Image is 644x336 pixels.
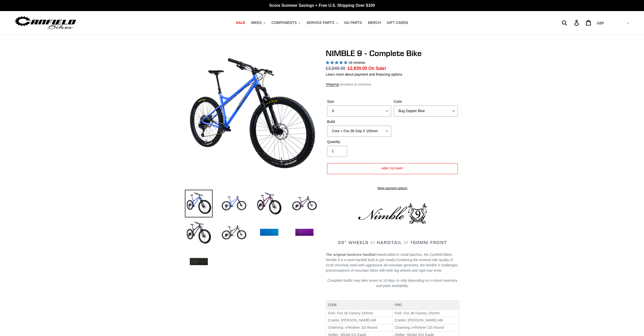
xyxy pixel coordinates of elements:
label: Quantity [327,139,391,145]
span: COMPONENTS [271,21,297,25]
span: GIFT CARDS [387,21,408,25]
img: Load image into Gallery viewer, NIMBLE 9 - Complete Bike [185,219,213,247]
label: Build [327,119,391,124]
a: SALE [233,19,248,26]
span: SERVICE PARTS [306,21,334,25]
a: More payment options [327,186,458,190]
th: PRO [392,301,459,310]
a: GIFT CARDS [384,19,411,26]
span: £2,839.00 [348,66,367,71]
td: Fork: Fox 36 Factory 150mm [392,310,459,317]
button: BIKES [249,19,268,26]
a: GG PARTS [342,19,365,26]
img: Load image into Gallery viewer, NIMBLE 9 - Complete Bike [291,190,318,217]
span: Add to cart [382,166,404,170]
img: Load image into Gallery viewer, NIMBLE 9 - Complete Bike [220,219,248,247]
span: 18 reviews [348,61,365,65]
img: Load image into Gallery viewer, NIMBLE 9 - Complete Bike [185,248,213,276]
label: Color [394,99,458,104]
s: £3,549.00 [326,66,345,71]
img: Load image into Gallery viewer, NIMBLE 9 - Complete Bike [255,219,283,247]
img: NIMBLE 9 - Complete Bike [186,50,317,181]
img: Load image into Gallery viewer, NIMBLE 9 - Complete Bike [185,190,213,217]
img: Canfield Bikes [14,15,77,31]
img: Load image into Gallery viewer, NIMBLE 9 - Complete Bike [220,190,248,217]
div: calculated at checkout. [326,82,459,87]
span: GG PARTS [344,21,362,25]
span: On Sale! [368,65,386,72]
span: 29" WHEELS // HARDTAIL // 150MM FRONT [338,239,447,245]
button: COMPONENTS [269,19,303,26]
span: Combining the revered ride quality of 4130 chromoly steel with aggressive all-mountain geometry, ... [326,258,458,272]
a: Learn more about payment and financing options [326,72,402,76]
td: Cranks: [PERSON_NAME] AM [392,317,459,324]
a: MERCH [366,19,383,26]
label: Size [327,99,391,104]
img: Load image into Gallery viewer, NIMBLE 9 - Complete Bike [291,219,318,247]
a: Shipping [326,82,339,87]
button: SERVICE PARTS [304,19,340,26]
span: BIKES [251,21,262,25]
input: Search [565,17,577,28]
td: Chainring: e*thirteen 32t Round [392,324,459,331]
td: Fork: Fox 36 Factory 150mm [326,310,393,317]
button: Add to cart [327,163,458,174]
span: MERCH [368,21,381,25]
h1: NIMBLE 9 - Complete Bike [326,49,459,58]
td: Cranks: [PERSON_NAME] AM [326,317,393,324]
span: SALE [236,21,245,25]
span: 4.89 stars [326,61,348,65]
th: CORE [326,301,393,310]
td: Chainring: e*thirteen 32t Round [326,324,393,331]
em: Complete builds may take seven to 10 days to ship depending on in-stock inventory and parts avail... [327,278,458,288]
img: Load image into Gallery viewer, NIMBLE 9 - Complete Bike [255,190,283,217]
strong: The original hardcore hardtail. [326,253,376,257]
span: Handcrafted in small batches, the Canfield Bikes Nimble 9 is a steel hardtail built to get rowdy. [326,253,452,262]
